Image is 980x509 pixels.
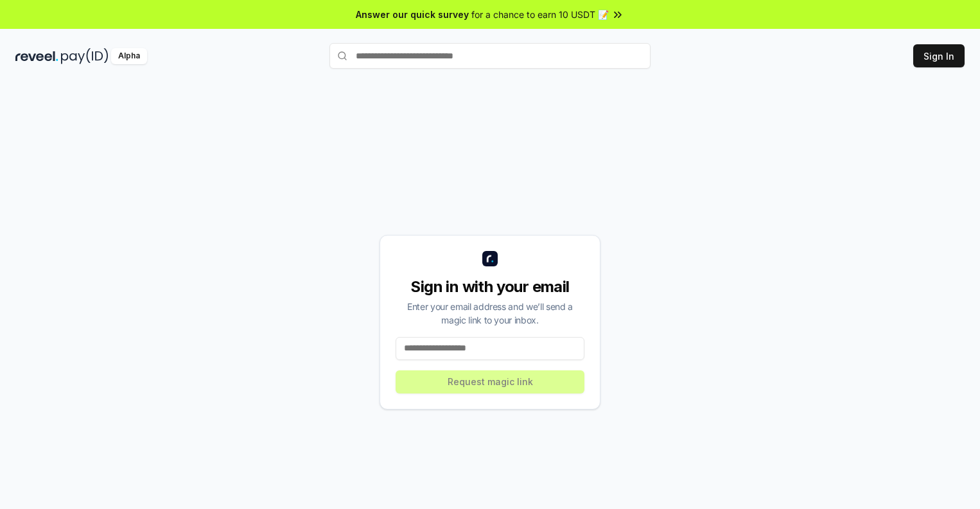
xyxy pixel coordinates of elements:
[356,8,469,21] span: Answer our quick survey
[913,44,965,67] button: Sign In
[471,8,609,21] span: for a chance to earn 10 USDT 📝
[111,48,147,64] div: Alpha
[396,277,584,297] div: Sign in with your email
[396,300,584,327] div: Enter your email address and we’ll send a magic link to your inbox.
[482,251,498,266] img: logo_small
[15,48,58,64] img: reveel_dark
[61,48,109,64] img: pay_id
